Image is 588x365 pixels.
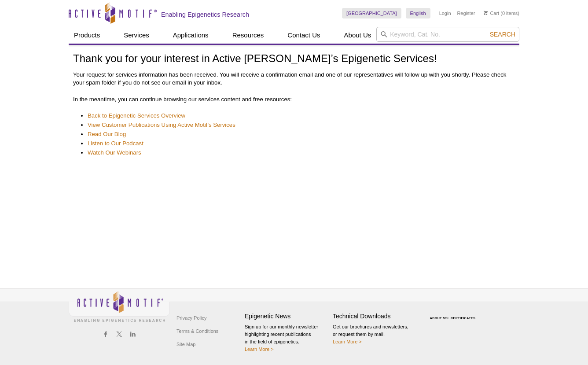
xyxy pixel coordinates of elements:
[406,8,430,18] a: English
[174,338,198,351] a: Site Map
[227,27,269,44] a: Resources
[333,313,416,320] h4: Technical Downloads
[69,288,170,324] img: Active Motif,
[73,96,515,103] p: In the meantime, you can continue browsing our services content and free resources:
[88,140,143,147] a: Listen to Our Podcast
[73,71,515,87] p: Your request for services information has been received. You will receive a confirmation email an...
[88,112,185,120] a: Back to Epigenetic Services Overview
[453,8,455,18] li: |
[484,10,499,16] a: Cart
[339,27,377,44] a: About Us
[174,311,209,324] a: Privacy Policy
[88,130,126,138] a: Read Our Blog
[73,53,515,66] h1: Thank you for your interest in Active [PERSON_NAME]’s Epigenetic Services!
[439,10,451,16] a: Login
[342,8,401,18] a: [GEOGRAPHIC_DATA]
[161,11,249,18] h2: Enabling Epigenetics Research
[245,313,328,320] h4: Epigenetic News
[168,27,214,44] a: Applications
[88,121,235,129] a: View Customer Publications Using Active Motif's Services
[421,304,487,323] table: Click to Verify - This site chose Symantec SSL for secure e-commerce and confidential communicati...
[430,317,476,320] a: ABOUT SSL CERTIFICATES
[245,347,274,352] a: Learn More >
[245,323,328,353] p: Sign up for our monthly newsletter highlighting recent publications in the field of epigenetics.
[174,324,220,338] a: Terms & Conditions
[490,31,515,38] span: Search
[88,149,141,157] a: Watch Our Webinars
[376,27,519,42] input: Keyword, Cat. No.
[118,27,154,44] a: Services
[484,11,488,15] img: Your Cart
[484,8,519,18] li: (0 items)
[457,10,475,16] a: Register
[282,27,325,44] a: Contact Us
[487,30,518,38] button: Search
[333,323,416,346] p: Get our brochures and newsletters, or request them by mail.
[69,27,105,44] a: Products
[333,339,362,344] a: Learn More >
